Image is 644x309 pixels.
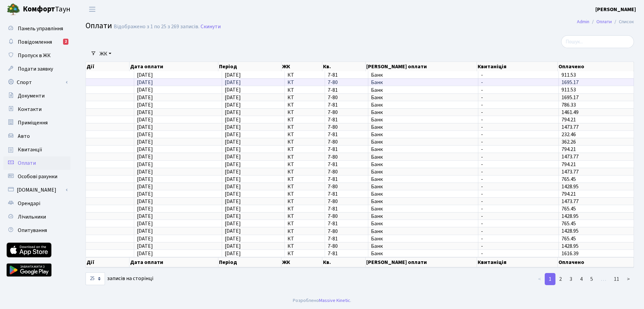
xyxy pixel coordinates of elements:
[86,272,153,285] label: записів на сторінці
[18,227,47,234] span: Опитування
[137,205,153,213] span: [DATE]
[137,146,153,153] span: [DATE]
[225,131,241,138] span: [DATE]
[293,297,351,304] div: Розроблено .
[371,72,476,78] span: Банк
[84,4,101,15] button: Переключити навігацію
[225,190,241,198] span: [DATE]
[225,71,241,79] span: [DATE]
[481,72,555,78] span: -
[287,206,322,211] span: КТ
[218,62,282,71] th: Період
[225,205,241,213] span: [DATE]
[287,162,322,167] span: КТ
[18,38,52,46] span: Повідомлення
[287,72,322,78] span: КТ
[328,214,365,219] span: 7-80
[63,39,68,45] div: 2
[18,106,42,113] span: Контакти
[3,224,70,237] a: Опитування
[225,94,241,101] span: [DATE]
[137,198,153,205] span: [DATE]
[561,109,579,116] span: 1461.49
[3,156,70,170] a: Оплати
[287,132,322,137] span: КТ
[481,236,555,241] span: -
[287,87,322,93] span: КТ
[137,213,153,220] span: [DATE]
[481,221,555,226] span: -
[366,257,477,267] th: [PERSON_NAME] оплати
[371,139,476,145] span: Банк
[18,159,36,167] span: Оплати
[225,183,241,190] span: [DATE]
[371,184,476,189] span: Банк
[225,109,241,116] span: [DATE]
[281,257,322,267] th: ЖК
[7,3,20,16] img: logo.png
[225,213,241,220] span: [DATE]
[481,147,555,152] span: -
[129,257,218,267] th: Дата оплати
[561,220,576,227] span: 765.45
[225,138,241,146] span: [DATE]
[137,153,153,161] span: [DATE]
[86,272,105,285] select: записів на сторінці
[287,184,322,189] span: КТ
[366,62,477,71] th: [PERSON_NAME] оплати
[561,94,579,101] span: 1695.17
[481,117,555,122] span: -
[137,183,153,190] span: [DATE]
[137,123,153,131] span: [DATE]
[561,205,576,213] span: 765.45
[328,72,365,78] span: 7-81
[225,86,241,94] span: [DATE]
[201,24,221,30] a: Скинути
[225,146,241,153] span: [DATE]
[287,117,322,122] span: КТ
[561,123,579,131] span: 1473.77
[481,95,555,100] span: -
[328,80,365,85] span: 7-80
[225,176,241,183] span: [DATE]
[225,79,241,86] span: [DATE]
[561,168,579,176] span: 1473.77
[328,124,365,130] span: 7-80
[561,131,576,138] span: 232.46
[3,143,70,156] a: Квитанції
[561,228,579,235] span: 1428.95
[328,110,365,115] span: 7-80
[623,273,634,285] a: >
[137,220,153,227] span: [DATE]
[287,236,322,241] span: КТ
[328,177,365,182] span: 7-81
[481,102,555,108] span: -
[561,198,579,205] span: 1473.77
[577,18,589,25] a: Admin
[18,65,53,73] span: Подати заявку
[287,169,322,175] span: КТ
[477,257,558,267] th: Квитаніція
[561,176,576,183] span: 765.45
[3,197,70,210] a: Орендарі
[97,48,114,60] a: ЖК
[287,177,322,182] span: КТ
[18,25,63,32] span: Панель управління
[328,199,365,204] span: 7-80
[137,101,153,109] span: [DATE]
[477,62,558,71] th: Квитаніція
[371,117,476,122] span: Банк
[371,251,476,256] span: Банк
[137,250,153,257] span: [DATE]
[561,116,576,123] span: 794.21
[137,94,153,101] span: [DATE]
[567,15,644,29] nav: breadcrumb
[137,86,153,94] span: [DATE]
[137,242,153,250] span: [DATE]
[596,18,612,25] a: Оплати
[545,273,555,285] a: 1
[287,199,322,204] span: КТ
[3,129,70,143] a: Авто
[595,6,636,13] b: [PERSON_NAME]
[371,162,476,167] span: Банк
